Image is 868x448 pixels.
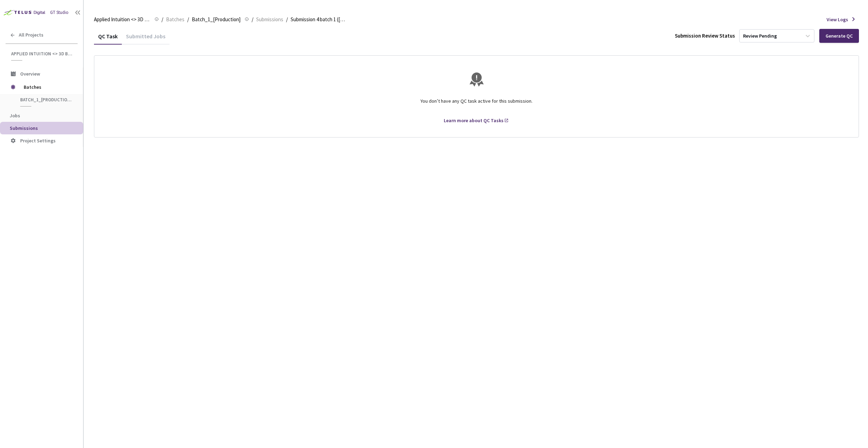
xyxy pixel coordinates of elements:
[291,15,347,24] span: Submission 4 batch 1 ([DATE])
[10,112,20,119] span: Jobs
[20,97,72,103] span: Batch_1_[Production]
[286,15,288,24] li: /
[10,125,38,131] span: Submissions
[827,16,848,23] span: View Logs
[161,15,163,24] li: /
[20,71,40,77] span: Overview
[103,92,850,117] div: You don’t have any QC task active for this submission.
[256,15,283,24] span: Submissions
[743,33,777,39] div: Review Pending
[50,9,69,16] div: GT Studio
[94,33,122,45] div: QC Task
[94,15,150,24] span: Applied Intuition <> 3D BBox - [PERSON_NAME]
[11,51,73,57] span: Applied Intuition <> 3D BBox - [PERSON_NAME]
[192,15,240,24] span: Batch_1_[Production]
[19,32,44,38] span: All Projects
[826,33,853,39] div: Generate QC
[20,137,56,144] span: Project Settings
[122,33,169,45] div: Submitted Jobs
[166,15,184,24] span: Batches
[252,15,253,24] li: /
[165,15,186,23] a: Batches
[675,32,735,39] div: Submission Review Status
[24,80,71,94] span: Batches
[444,117,504,124] div: Learn more about QC Tasks
[255,15,285,23] a: Submissions
[187,15,189,24] li: /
